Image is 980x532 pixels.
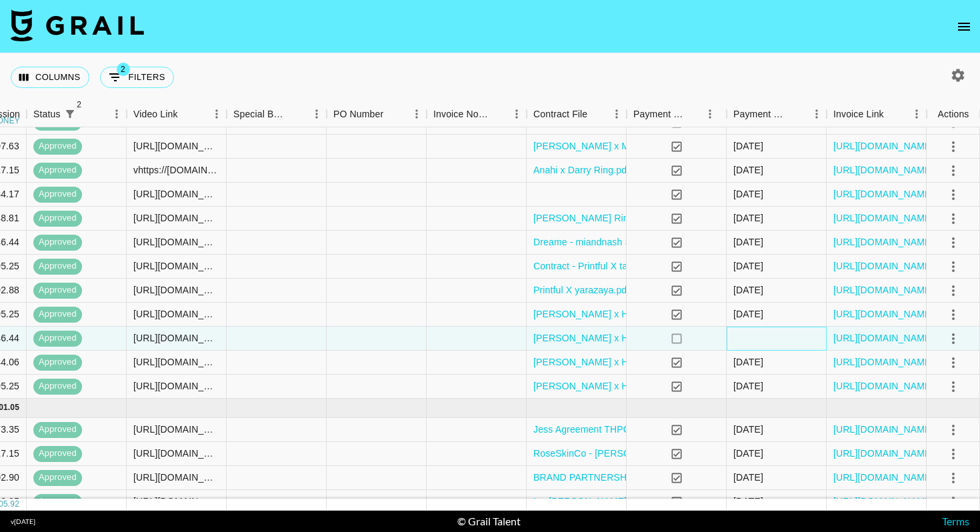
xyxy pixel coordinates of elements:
div: https://www.tiktok.com/@jessicababy/video/7521765342062955807?_t=ZP-8xdlb7T4jaY&_r=1 [133,379,219,393]
a: [URL][DOMAIN_NAME] [833,355,934,369]
button: Show filters [100,67,174,88]
button: Menu [607,104,627,124]
span: approved [33,260,82,273]
span: 2 [73,98,86,111]
div: Contract File [527,101,627,127]
a: Terms [942,515,969,527]
div: vhttps://www.instagram.com/reel/DKfoDHETqGH/?igsh=NTc4MTIwNjQ2YQ== [133,163,219,177]
button: select merge strategy [942,467,965,489]
button: Sort [178,105,197,123]
a: Contract - Printful X tajlockedin.pdf [533,259,681,273]
a: [URL][DOMAIN_NAME] [833,187,934,201]
span: approved [33,308,82,321]
button: select merge strategy [942,375,965,398]
img: Grail Talent [11,9,144,41]
span: approved [33,447,82,460]
span: approved [33,423,82,436]
a: [URL][DOMAIN_NAME] [833,307,934,321]
span: approved [33,284,82,297]
div: https://www.instagram.com/reel/DLhvGkORzEp/?igsh=MWtteHZidnU1azI3ZA== [133,331,219,345]
div: Status [27,101,127,127]
div: 27/05/2025 [733,423,763,436]
button: Sort [488,105,507,123]
div: https://www.instagram.com/reel/DLP1UZJOhhg/?igsh=NzVjZHA4M3A4cWVy&wa_logging_event=video_play_open [133,139,219,153]
div: Video Link [133,101,178,127]
button: select merge strategy [942,419,965,441]
div: 19/05/2025 [733,495,763,508]
a: [URL][DOMAIN_NAME] [833,259,934,273]
button: Menu [507,104,527,124]
button: Sort [685,105,704,123]
div: Invoice Link [833,101,884,127]
div: Payment Sent Date [727,101,827,127]
div: 02/07/2025 [733,379,763,393]
div: Special Booking Type [233,101,288,127]
div: Invoice Link [827,101,927,127]
a: [URL][DOMAIN_NAME] [833,283,934,297]
div: Payment Sent [627,101,727,127]
a: BRAND PARTNERSHIP AGREEMENT (alina_prokuda).docx [533,471,789,484]
span: approved [33,188,82,201]
button: select merge strategy [942,303,965,326]
a: Jess Agreement THPC - Copy (1).pdf [533,423,691,436]
button: select merge strategy [942,255,965,278]
button: Sort [788,105,807,123]
button: select merge strategy [942,491,965,513]
button: Show filters [61,105,79,123]
div: 24/06/2025 [733,139,763,153]
a: Anahi x Darry Ring.pdf [533,163,629,177]
a: [URL][DOMAIN_NAME] [833,379,934,393]
span: approved [33,495,82,508]
button: Sort [79,105,98,123]
span: approved [33,471,82,484]
span: approved [33,212,82,225]
a: [PERSON_NAME] x Hello Fresh.png [533,331,689,345]
a: [PERSON_NAME] x Meditherapy.pdf [533,139,689,153]
div: 18/06/2025 [733,163,763,177]
a: [URL][DOMAIN_NAME] [833,331,934,345]
div: PO Number [333,101,383,127]
div: 01/07/2025 [733,355,763,369]
span: approved [33,236,82,249]
div: https://www.instagram.com/reel/DLlM8YFh4tO/?igsh=MXB1a3g2c3pzNDc5cg== [133,283,219,297]
div: Video Link [127,101,227,127]
div: 30/06/2025 [733,235,763,249]
button: Sort [383,105,402,123]
button: select merge strategy [942,327,965,350]
button: Menu [907,104,927,124]
div: 10/07/2025 [733,211,763,225]
button: select merge strategy [942,231,965,254]
div: https://www.instagram.com/reel/DLf8RuLBIwL/?hl=en [133,355,219,369]
button: Menu [700,104,720,124]
a: [PERSON_NAME] Ring.pdf [533,211,649,225]
div: 10/07/2025 [733,187,763,201]
div: Contract File [533,101,587,127]
a: [URL][DOMAIN_NAME] [833,139,934,153]
a: [URL][DOMAIN_NAME] [833,471,934,484]
div: https://www.instagram.com/reel/DJ-gFOwsnJn/?igsh=MXJsMjByNTh4aGNlZg== [133,447,219,460]
button: select merge strategy [942,207,965,230]
span: 2 [117,63,130,76]
div: Payment Sent Date [733,101,788,127]
div: 2 active filters [61,105,79,123]
span: approved [33,164,82,177]
button: select merge strategy [942,279,965,302]
button: select merge strategy [942,159,965,182]
button: Sort [587,105,606,123]
button: Select columns [11,67,89,88]
span: approved [33,356,82,369]
div: Payment Sent [633,101,685,127]
div: https://www.instagram.com/reel/DKAuuzTzoy6/?igsh=NTc4MTIwNjQ2YQ%3D%3D [133,471,219,484]
a: Ins [PERSON_NAME] Influencer Contract.pdf [533,495,726,508]
a: [URL][DOMAIN_NAME] [833,495,934,508]
a: [URL][DOMAIN_NAME] [833,211,934,225]
div: https://www.tiktok.com/@polinaarvvv/video/7521809782953676054?_r=1&_t=ZM-8xdyAHiG8wv [133,187,219,201]
div: Status [33,101,61,127]
div: 06/08/2025 [733,307,763,321]
div: https://www.instagram.com/reel/DLf8PbMC7H8/?igsh=MXZiY2g4cDZkbThibA%3D%3D [133,307,219,321]
button: select merge strategy [942,135,965,158]
div: https://www.tiktok.com/@jessicababy/video/7508109453271797022?_r=1&_t=ZM-8wdFFunIFOv [133,423,219,436]
a: [PERSON_NAME] x Hello Fresh.png [533,355,689,369]
span: approved [33,380,82,393]
button: Menu [207,104,227,124]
